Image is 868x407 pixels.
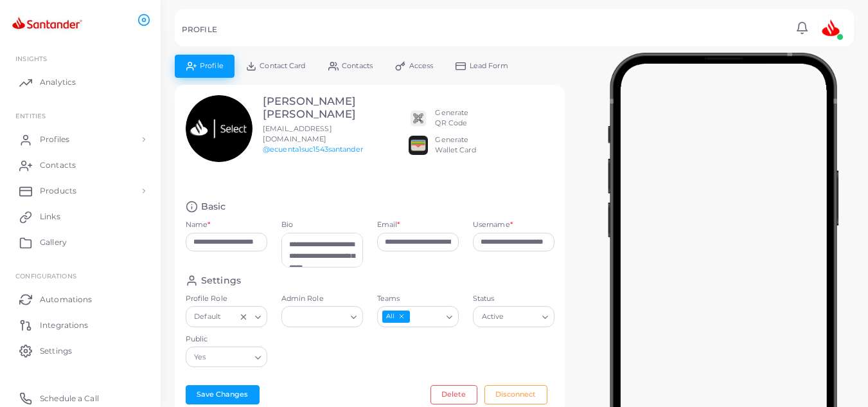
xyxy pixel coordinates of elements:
img: logo [12,12,83,36]
label: Profile Role [186,294,267,304]
a: Gallery [10,230,151,255]
input: Search for option [224,310,236,324]
img: avatar [818,15,844,41]
span: INSIGHTS [15,55,47,62]
span: Default [193,311,222,324]
span: Lead Form [470,62,508,69]
input: Search for option [411,310,441,324]
a: Products [10,178,151,204]
div: Search for option [281,306,363,327]
label: Status [473,294,554,304]
input: Search for option [507,310,537,324]
input: Search for option [209,350,249,364]
button: Disconnect [484,385,547,404]
a: Contacts [10,152,151,178]
span: Products [40,185,76,197]
label: Bio [281,220,363,230]
span: Profiles [40,134,69,145]
span: Settings [40,345,72,357]
label: Username [473,220,513,230]
span: Analytics [40,77,76,88]
button: Delete [430,385,477,404]
span: Contacts [40,159,76,171]
h3: [PERSON_NAME] [PERSON_NAME] [263,95,363,121]
div: Search for option [186,306,267,327]
span: Yes [193,350,208,364]
h4: Basic [201,201,226,213]
span: Schedule a Call [40,393,99,404]
div: Search for option [186,347,267,367]
span: Configurations [15,272,76,280]
span: Profile [200,62,224,69]
span: Gallery [40,237,67,248]
a: Integrations [10,312,151,338]
span: Integrations [40,320,88,331]
img: apple-wallet.png [409,136,428,155]
span: [EMAIL_ADDRESS][DOMAIN_NAME] [263,124,332,143]
button: Clear Selected [239,312,248,322]
a: Analytics [10,69,151,95]
a: avatar [814,15,847,41]
a: Automations [10,286,151,312]
img: qr2.png [409,109,428,128]
h4: Settings [201,275,241,287]
div: Generate Wallet Card [435,135,475,156]
button: Save Changes [186,385,260,404]
span: Active [480,311,506,324]
h5: PROFILE [182,25,217,34]
div: Search for option [473,306,554,327]
span: Automations [40,294,92,305]
a: Links [10,204,151,230]
span: Contact Card [260,62,305,69]
span: Access [409,62,434,69]
label: Email [377,220,400,230]
input: Search for option [287,310,346,324]
label: Name [186,220,211,230]
label: Admin Role [281,294,363,304]
label: Teams [377,294,459,304]
span: Links [40,211,60,222]
a: Profiles [10,127,151,152]
span: Contacts [342,62,373,69]
label: Public [186,334,267,345]
a: Settings [10,338,151,363]
a: @ecuenta1suc1543santander [263,145,363,154]
div: Search for option [377,306,459,327]
button: Deselect All [397,312,406,321]
span: All [382,311,410,323]
span: ENTITIES [15,112,46,120]
div: Generate QR Code [435,108,468,129]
